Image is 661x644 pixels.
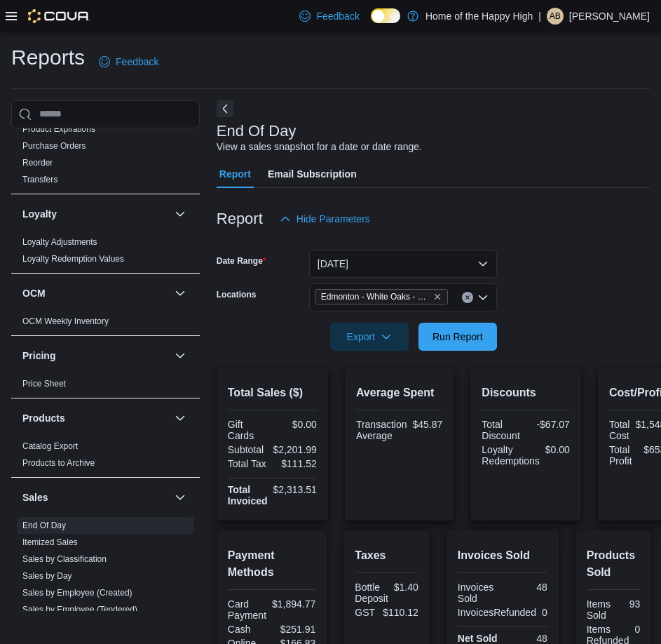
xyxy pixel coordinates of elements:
[462,292,473,303] button: Clear input
[22,123,95,135] span: Product Expirations
[22,316,109,327] span: OCM Weekly Inventory
[116,55,158,69] span: Feedback
[432,330,483,344] span: Run Report
[22,490,169,504] button: Sales
[22,236,97,248] span: Loyalty Adjustments
[22,316,109,326] a: OCM Weekly Inventory
[22,588,132,598] a: Sales by Employee (Created)
[22,378,66,389] span: Price Sheet
[413,419,443,430] div: $45.87
[172,347,189,364] button: Pricing
[22,605,137,615] a: Sales by Employee (Tendered)
[11,234,200,273] div: Loyalty
[22,140,86,152] span: Purchase Orders
[542,607,547,618] div: 0
[22,441,78,451] a: Catalog Export
[22,253,124,264] span: Loyalty Redemption Values
[273,444,317,455] div: $2,201.99
[22,124,95,134] a: Product Expirations
[22,254,124,264] a: Loyalty Redemption Values
[418,323,497,351] button: Run Report
[272,598,315,610] div: $1,894.77
[433,293,442,301] button: Remove Edmonton - White Oaks - Fire & Flower from selection in this group
[217,255,266,267] label: Date Range
[172,206,189,222] button: Loyalty
[550,8,561,25] span: AB
[22,174,57,185] span: Transfers
[22,570,72,582] span: Sales by Day
[22,411,169,425] button: Products
[339,323,400,351] span: Export
[309,250,497,278] button: [DATE]
[22,349,169,363] button: Pricing
[356,419,407,441] div: Transaction Average
[529,419,570,430] div: -$67.07
[22,587,132,598] span: Sales by Employee (Created)
[355,582,388,604] div: Bottle Deposit
[93,48,164,76] a: Feedback
[11,43,85,72] h1: Reports
[22,490,48,504] h3: Sales
[22,554,107,565] span: Sales by Classification
[217,123,297,140] h3: End Of Day
[228,419,270,441] div: Gift Cards
[217,140,422,154] div: View a sales snapshot for a date or date range.
[634,624,640,635] div: 0
[22,458,95,468] a: Products to Archive
[394,582,418,593] div: $1.40
[315,289,448,304] span: Edmonton - White Oaks - Fire & Flower
[616,598,640,610] div: 93
[22,175,57,185] a: Transfers
[609,444,638,467] div: Total Profit
[22,457,95,469] span: Products to Archive
[228,547,316,581] h2: Payment Methods
[22,571,72,581] a: Sales by Day
[22,537,78,548] span: Itemized Sales
[28,9,90,23] img: Cova
[505,582,547,593] div: 48
[273,484,317,495] div: $2,313.51
[228,624,269,635] div: Cash
[458,582,500,604] div: Invoices Sold
[22,441,78,452] span: Catalog Export
[355,607,377,618] div: GST
[587,547,641,581] h2: Products Sold
[228,458,270,469] div: Total Tax
[458,633,498,644] strong: Net Sold
[268,160,357,188] span: Email Subscription
[371,8,400,23] input: Dark Mode
[22,286,46,300] h3: OCM
[294,2,364,30] a: Feedback
[228,384,317,401] h2: Total Sales ($)
[11,438,200,477] div: Products
[22,207,169,221] button: Loyalty
[482,444,540,467] div: Loyalty Redemptions
[538,8,541,25] p: |
[22,520,66,531] span: End Of Day
[219,160,251,188] span: Report
[482,419,523,441] div: Total Discount
[228,598,266,621] div: Card Payment
[11,375,200,398] div: Pricing
[275,419,317,430] div: $0.00
[545,444,570,455] div: $0.00
[22,207,57,221] h3: Loyalty
[274,205,376,233] button: Hide Parameters
[547,8,564,25] div: Andrea Benvenuto
[383,607,418,618] div: $110.12
[22,349,55,363] h3: Pricing
[228,444,268,455] div: Subtotal
[217,100,233,117] button: Next
[477,292,489,303] button: Open list of options
[172,285,189,302] button: OCM
[228,484,268,507] strong: Total Invoiced
[22,158,53,168] a: Reorder
[425,8,533,25] p: Home of the Happy High
[22,521,66,530] a: End Of Day
[217,210,263,227] h3: Report
[355,547,418,564] h2: Taxes
[356,384,442,401] h2: Average Spent
[330,323,409,351] button: Export
[458,607,536,618] div: InvoicesRefunded
[22,554,107,564] a: Sales by Classification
